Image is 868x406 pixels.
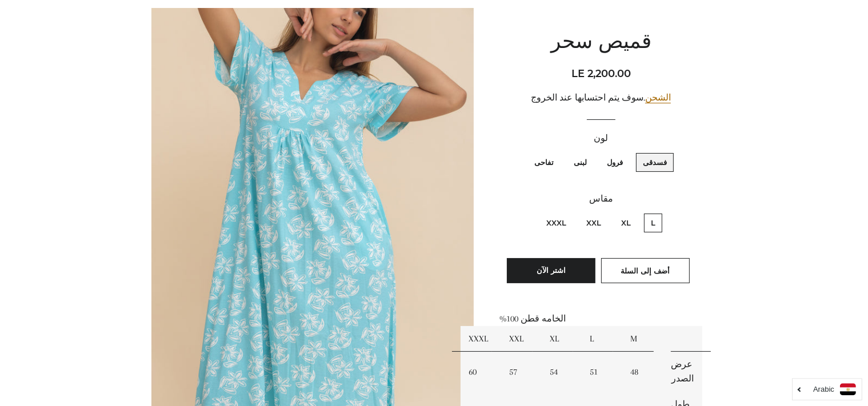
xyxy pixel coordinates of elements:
td: عرض الصدر [662,352,703,392]
td: 51 [582,352,622,392]
td: M [622,326,662,352]
label: XXXL [539,214,573,232]
a: الشحن [645,93,671,103]
label: تفاحى [527,153,561,172]
span: LE 2,200.00 [571,67,631,80]
label: لبنى [567,153,594,172]
td: 60 [461,352,501,392]
td: 48 [622,352,662,392]
td: XXL [501,326,541,352]
span: أضف إلى السلة [621,266,670,275]
td: 54 [541,352,582,392]
td: XXXL [461,326,501,352]
div: .سوف يتم احتسابها عند الخروج [499,91,702,105]
label: XXL [579,214,608,232]
button: أضف إلى السلة [601,258,690,283]
h1: قميص سحر [499,29,702,57]
label: L [644,214,662,232]
a: Arabic [798,383,856,395]
td: XL [541,326,582,352]
label: مقاس [499,192,702,206]
i: Arabic [813,385,834,393]
label: لون [499,131,702,146]
label: فرول [600,153,630,172]
button: اشتر الآن [507,258,595,283]
td: 57 [501,352,541,392]
td: L [582,326,622,352]
label: فسدقى [636,153,674,172]
label: XL [614,214,638,232]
